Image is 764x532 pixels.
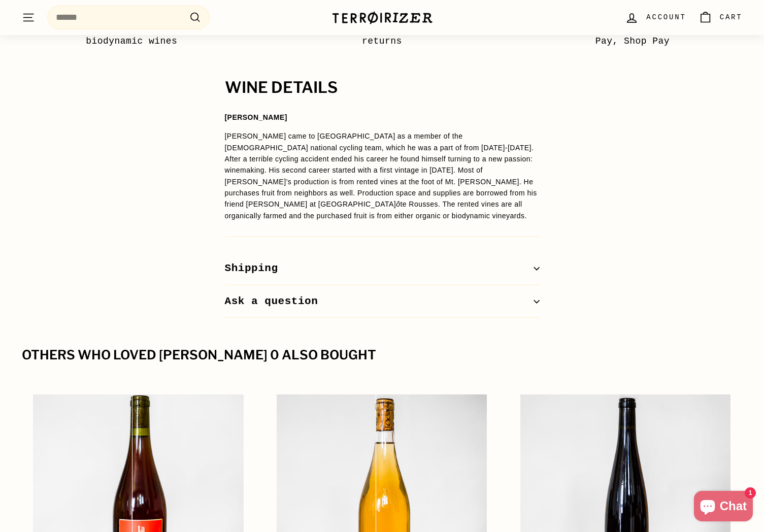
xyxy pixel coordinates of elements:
[225,130,540,221] p: [PERSON_NAME] came to [GEOGRAPHIC_DATA] as a member of the [DEMOGRAPHIC_DATA] national cycling te...
[22,348,743,362] div: Others who loved [PERSON_NAME] 0 also bought
[692,3,749,32] a: Cart
[225,113,287,121] strong: [PERSON_NAME]
[225,252,540,285] button: Shipping
[720,12,743,23] span: Cart
[619,3,692,32] a: Account
[225,285,540,318] button: Ask a question
[646,12,686,23] span: Account
[225,79,540,96] h2: WINE DETAILS
[691,491,756,524] inbox-online-store-chat: Shopify online store chat
[396,200,400,208] i: ô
